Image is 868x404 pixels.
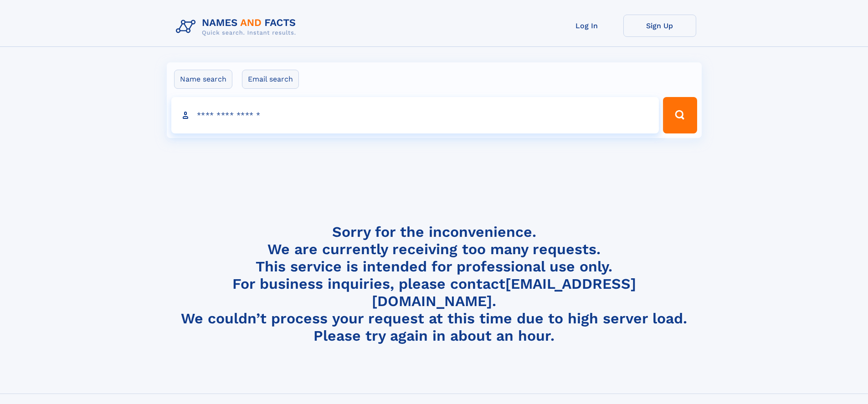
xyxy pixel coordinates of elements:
[623,15,696,37] a: Sign Up
[663,97,697,133] button: Search Button
[172,223,696,345] h4: Sorry for the inconvenience. We are currently receiving too many requests. This service is intend...
[550,15,623,37] a: Log In
[171,97,659,133] input: search input
[174,70,232,89] label: Name search
[242,70,299,89] label: Email search
[372,275,636,310] a: [EMAIL_ADDRESS][DOMAIN_NAME]
[172,15,303,39] img: Logo Names and Facts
